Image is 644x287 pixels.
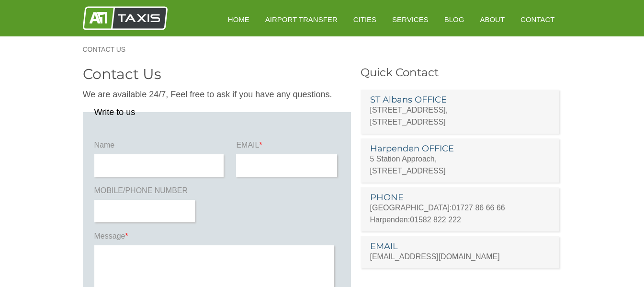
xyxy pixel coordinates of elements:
label: Name [94,140,226,154]
p: [STREET_ADDRESS], [STREET_ADDRESS] [370,104,550,128]
h3: PHONE [370,193,550,202]
h3: ST Albans OFFICE [370,95,550,104]
h3: Harpenden OFFICE [370,144,550,153]
label: EMAIL [236,140,339,154]
a: Contact Us [83,46,136,53]
a: About [473,8,511,31]
p: 5 Station Approach, [STREET_ADDRESS] [370,153,550,177]
a: Blog [438,8,471,31]
label: MOBILE/PHONE NUMBER [94,185,197,200]
a: Airport Transfer [259,8,344,31]
a: HOME [221,8,256,31]
a: Contact [514,8,561,31]
img: A1 Taxis [83,6,168,30]
h3: EMAIL [370,242,550,251]
a: Cities [347,8,383,31]
a: [EMAIL_ADDRESS][DOMAIN_NAME] [370,253,500,261]
p: We are available 24/7, Feel free to ask if you have any questions. [83,89,351,101]
a: 01582 822 222 [410,216,461,224]
label: Message [94,231,339,245]
p: [GEOGRAPHIC_DATA]: [370,202,550,214]
a: 01727 86 66 66 [452,204,505,212]
legend: Write to us [94,108,136,116]
h3: Quick Contact [361,67,562,78]
h2: Contact Us [83,67,351,81]
a: Services [385,8,435,31]
p: Harpenden: [370,214,550,226]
